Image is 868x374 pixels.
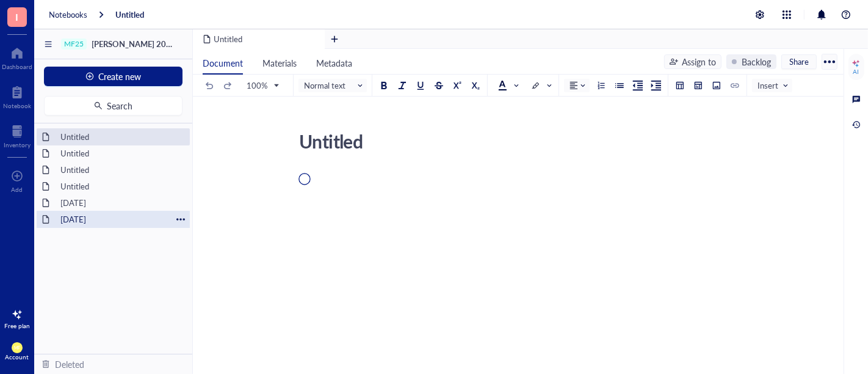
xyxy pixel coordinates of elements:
div: Notebook [3,102,31,109]
button: Share [781,54,817,69]
div: Untitled [55,128,185,145]
div: MF25 [64,40,84,48]
div: Untitled [55,178,185,195]
span: [PERSON_NAME] 2025 [92,38,176,50]
div: Assign to [682,55,716,68]
div: Account [5,353,29,361]
div: Untitled [55,161,185,178]
button: Search [44,96,183,116]
a: Inventory [4,122,31,148]
span: Search [107,101,133,111]
div: AI [853,68,859,75]
span: Metadata [316,57,352,69]
div: Backlog [742,55,771,68]
button: Create new [44,67,183,86]
div: Dashboard [2,63,32,70]
span: 100% [247,80,278,91]
div: Free plan [4,322,30,329]
a: Notebooks [49,9,87,20]
span: Create new [99,71,142,81]
a: Notebook [3,82,31,109]
span: Document [203,57,243,69]
div: [DATE] [55,194,185,211]
div: Inventory [4,141,31,148]
span: Normal text [304,80,364,91]
a: Untitled [115,9,144,20]
a: Dashboard [2,43,32,70]
div: Untitled [55,145,185,162]
span: MF [14,345,20,350]
div: Add [12,186,23,193]
span: Insert [758,80,789,91]
div: [DATE] [55,211,172,228]
span: Materials [262,57,297,69]
span: I [16,9,19,24]
span: Share [789,56,809,67]
div: Deleted [55,358,84,371]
